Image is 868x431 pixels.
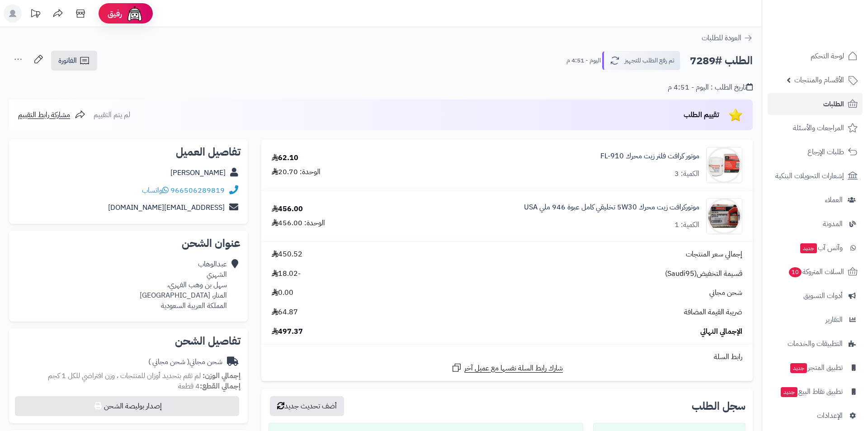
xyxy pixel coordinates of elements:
a: طلبات الإرجاع [768,141,863,163]
a: [PERSON_NAME] [170,167,226,178]
span: ( شحن مجاني ) [148,356,189,367]
span: قسيمة التخفيض(Saudi95) [665,269,742,279]
span: جديد [781,387,797,397]
span: لوحة التحكم [811,50,844,62]
span: إشعارات التحويلات البنكية [775,170,844,182]
a: تطبيق نقاط البيعجديد [768,381,863,403]
a: 966506289819 [170,185,225,196]
a: مشاركة رابط التقييم [18,109,85,120]
div: الكمية: 1 [675,220,699,230]
a: أدوات التسويق [768,285,863,307]
div: الوحدة: 20.70 [272,167,321,177]
span: الفاتورة [58,55,77,66]
span: 64.87 [272,307,298,317]
span: لم تقم بتحديد أوزان للمنتجات ، وزن افتراضي للكل 1 كجم [48,370,201,381]
span: المدونة [823,218,843,230]
h2: الطلب #7289 [690,52,753,70]
span: وآتس آب [799,242,843,254]
small: اليوم - 4:51 م [566,56,601,65]
a: العودة للطلبات [702,33,753,43]
a: تحديثات المنصة [24,5,47,25]
span: الإعدادات [817,409,843,422]
a: السلات المتروكة10 [768,261,863,283]
img: 1721312482-WhatsApp%20Image%202024-07-18%20at%204.57.00%20PM%20(1)-90x90.jpeg [707,198,742,234]
div: تاريخ الطلب : اليوم - 4:51 م [668,82,753,93]
div: الوحدة: 456.00 [272,218,325,228]
span: طلبات الإرجاع [807,146,844,158]
span: لم يتم التقييم [94,109,130,120]
a: المدونة [768,213,863,235]
span: مشاركة رابط التقييم [18,109,70,120]
img: FL-910S-90x90.jpg [707,147,742,183]
span: -18.02 [272,269,301,279]
span: 0.00 [272,288,293,298]
a: التطبيقات والخدمات [768,333,863,355]
a: العملاء [768,189,863,211]
span: العودة للطلبات [702,33,741,43]
span: ضريبة القيمة المضافة [684,307,742,317]
div: عبدالوهاب الشهري سهل بن وهب الفهري، المنار، [GEOGRAPHIC_DATA] المملكة العربية السعودية [140,259,227,311]
strong: إجمالي القطع: [200,381,241,392]
a: إشعارات التحويلات البنكية [768,165,863,187]
strong: إجمالي الوزن: [203,370,241,381]
h2: تفاصيل العميل [16,147,241,157]
a: التقارير [768,309,863,331]
h2: عنوان الشحن [16,238,241,249]
a: الفاتورة [51,51,97,71]
div: 62.10 [272,153,298,163]
span: تطبيق نقاط البيع [780,385,843,398]
h3: سجل الطلب [692,401,745,412]
a: المراجعات والأسئلة [768,117,863,139]
a: شارك رابط السلة نفسها مع عميل آخر [451,362,563,374]
span: 450.52 [272,249,302,260]
span: العملاء [825,194,843,206]
a: موتور كرافت فلتر زيت محرك FL-910 [600,151,699,161]
div: الكمية: 3 [675,169,699,179]
a: الإعدادات [768,405,863,426]
div: شحن مجاني [148,357,222,367]
div: 456.00 [272,204,303,214]
a: لوحة التحكم [768,45,863,67]
span: 497.37 [272,327,303,337]
span: جديد [800,243,817,253]
a: تطبيق المتجرجديد [768,357,863,379]
span: الإجمالي النهائي [700,327,742,337]
span: التقارير [826,313,843,326]
button: إصدار بوليصة الشحن [15,396,239,416]
h2: تفاصيل الشحن [16,336,241,346]
span: التطبيقات والخدمات [788,337,843,350]
span: رفيق [108,8,122,19]
span: شحن مجاني [709,288,742,298]
span: تقييم الطلب [684,109,719,120]
button: تم رفع الطلب للتجهيز [602,51,680,70]
a: الطلبات [768,93,863,115]
a: واتساب [142,185,169,196]
button: أضف تحديث جديد [270,396,344,416]
div: رابط السلة [265,352,749,362]
small: 4 قطعة [178,381,241,392]
a: موتوركرافت زيت محرك 5W30 تخليقي كامل عبوة 946 ملي USA [524,202,699,213]
a: وآتس آبجديد [768,237,863,259]
span: جديد [790,363,807,373]
span: المراجعات والأسئلة [793,122,844,134]
span: شارك رابط السلة نفسها مع عميل آخر [464,363,563,374]
span: إجمالي سعر المنتجات [686,249,742,260]
span: تطبيق المتجر [789,361,843,374]
a: [EMAIL_ADDRESS][DOMAIN_NAME] [108,202,225,213]
img: ai-face.png [126,5,144,23]
span: الأقسام والمنتجات [794,74,844,86]
span: الطلبات [823,98,844,110]
span: السلات المتروكة [788,265,844,278]
span: أدوات التسويق [803,289,843,302]
span: 10 [789,267,802,277]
